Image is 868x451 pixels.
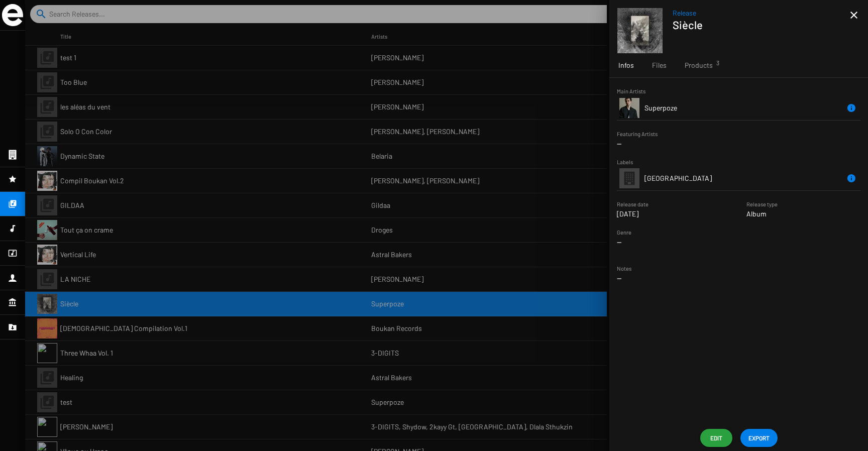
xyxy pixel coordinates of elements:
span: Superpoze [644,103,677,112]
img: superpoze.jpg [619,98,639,118]
span: Release [673,8,850,18]
p: -- [617,139,860,149]
img: grand-sigle.svg [2,4,23,26]
small: Notes [617,265,631,272]
small: Main Artists [617,88,645,94]
span: Products [685,60,713,70]
span: Infos [618,60,634,70]
span: [GEOGRAPHIC_DATA] [644,174,712,182]
mat-icon: close [848,9,860,21]
span: Files [652,60,667,70]
small: Release type [746,201,778,207]
p: -- [617,273,860,283]
small: Featuring Artists [617,131,658,137]
span: Album [746,209,767,218]
small: Release date [617,201,648,207]
img: sps-coverdigi-v01-5.jpg [617,8,663,53]
p: -- [617,237,631,247]
small: Labels [617,159,633,165]
span: EXPORT [748,429,770,447]
small: Genre [617,229,631,236]
button: Edit [700,429,732,447]
span: Edit [708,429,724,447]
button: EXPORT [740,429,778,447]
h1: Siècle [673,18,842,31]
p: [DATE] [617,209,648,219]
